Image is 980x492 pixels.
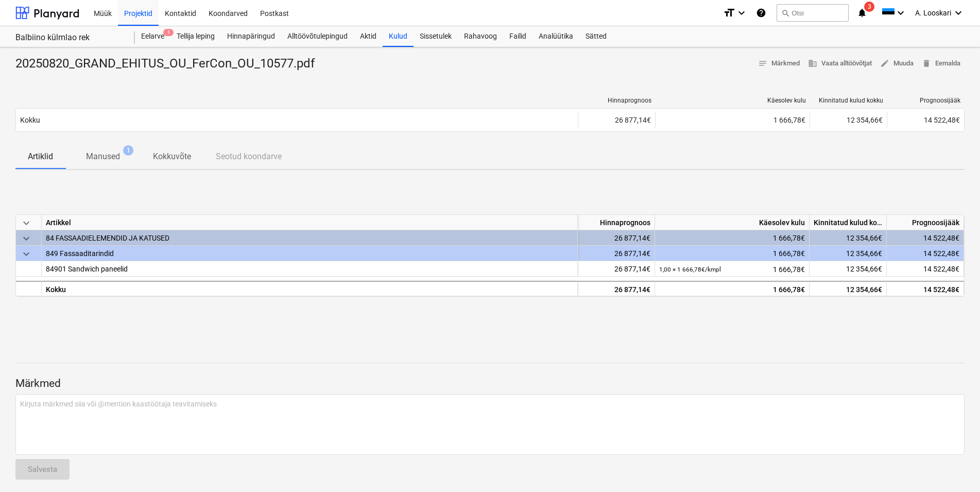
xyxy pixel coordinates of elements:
div: 1 666,78€ [660,116,805,124]
a: Sätted [579,26,613,47]
span: delete [922,59,931,68]
div: Prognoosijääk [887,215,964,230]
a: Tellija leping [170,26,221,47]
a: Hinnapäringud [221,26,281,47]
a: Sissetulek [414,26,458,47]
span: 12 354,66€ [846,265,882,273]
div: 14 522,48€ [887,246,964,261]
div: 26 877,14€ [578,246,655,261]
p: Artiklid [28,150,53,163]
button: Eemalda [918,56,965,72]
div: Kokku [42,281,578,296]
p: Kokku [20,115,40,125]
button: Muuda [876,56,918,72]
div: Käesolev kulu [660,97,806,104]
div: 1 666,78€ [659,282,805,297]
div: Hinnaprognoos [578,215,655,230]
p: Märkmed [15,377,965,391]
span: 1 [163,29,174,36]
a: Aktid [354,26,383,47]
a: Analüütika [532,26,579,47]
button: Märkmed [754,56,804,72]
div: 84 FASSAADIELEMENDID JA KATUSED [46,230,573,245]
div: Prognoosijääk [891,97,960,104]
div: Eelarve [135,26,170,47]
span: 1 [123,145,133,156]
span: business [808,59,817,68]
div: 12 354,66€ [810,112,887,128]
iframe: Chat Widget [929,443,980,492]
div: Kinnitatud kulud kokku [814,97,883,104]
span: keyboard_arrow_down [20,232,32,245]
span: edit [880,59,889,68]
a: Alltöövõtulepingud [281,26,354,47]
div: 12 354,66€ [810,230,887,246]
div: 20250820_GRAND_EHITUS_OU_FerCon_OU_10577.pdf [15,56,323,72]
div: 26 877,14€ [578,261,655,277]
span: Muuda [880,58,914,70]
span: 84901 Sandwich paneelid [46,265,128,273]
a: Eelarve1 [135,26,170,47]
div: 12 354,66€ [810,246,887,261]
button: Vaata alltöövõtjat [804,56,876,72]
span: notes [758,59,767,68]
div: 26 877,14€ [578,230,655,246]
div: 26 877,14€ [578,281,655,296]
div: 14 522,48€ [887,230,964,246]
a: Kulud [383,26,414,47]
small: 1,00 × 1 666,78€ / kmpl [659,266,721,273]
span: 14 522,48€ [924,116,960,124]
div: 1 666,78€ [659,230,805,246]
div: 849 Fassaaditarindid [46,246,573,261]
p: Manused [86,150,120,163]
span: Vaata alltöövõtjat [808,58,872,70]
div: Artikkel [42,215,578,230]
div: 14 522,48€ [887,281,964,296]
a: Failid [503,26,532,47]
div: Kinnitatud kulud kokku [810,215,887,230]
div: Balbiino külmlao rek [15,32,123,43]
a: Rahavoog [458,26,503,47]
span: Märkmed [758,58,800,70]
div: Käesolev kulu [655,215,810,230]
p: Kokkuvõte [153,150,191,163]
div: 1 666,78€ [659,261,805,277]
div: Hinnaprognoos [582,97,651,104]
span: keyboard_arrow_down [20,217,32,229]
span: 14 522,48€ [923,265,959,273]
span: Eemalda [922,58,960,70]
div: 26 877,14€ [578,112,655,128]
div: 1 666,78€ [659,246,805,261]
div: 12 354,66€ [810,281,887,296]
span: keyboard_arrow_down [20,248,32,260]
